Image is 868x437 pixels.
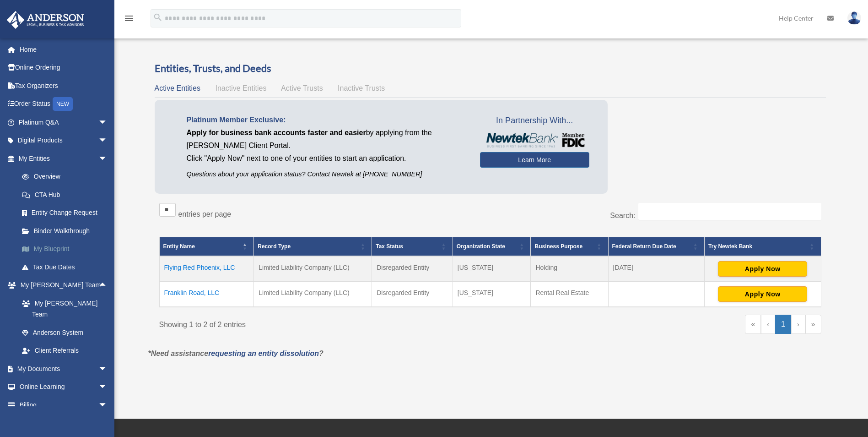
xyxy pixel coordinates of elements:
[124,13,135,24] i: menu
[155,84,200,92] span: Active Entities
[163,243,195,250] span: Entity Name
[153,12,163,22] i: search
[480,114,589,128] span: In Partnership With...
[98,131,117,150] span: arrow_drop_down
[13,168,117,186] a: Overview
[531,256,608,282] td: Holding
[6,276,121,295] a: My [PERSON_NAME] Teamarrow_drop_up
[159,237,254,256] th: Entity Name: Activate to invert sorting
[6,76,121,95] a: Tax Organizers
[13,258,121,276] a: Tax Due Dates
[98,378,117,397] span: arrow_drop_down
[124,16,135,24] a: menu
[178,210,232,218] label: entries per page
[98,276,117,295] span: arrow_drop_up
[187,169,466,180] p: Questions about your application status? Contact Newtek at [PHONE_NUMBER]
[705,237,821,256] th: Try Newtek Bank : Activate to sort
[453,237,531,256] th: Organization State: Activate to sort
[254,281,372,307] td: Limited Liability Company (LLC)
[187,129,366,137] span: Apply for business bank accounts faster and easier
[6,396,121,414] a: Billingarrow_drop_down
[610,212,635,219] label: Search:
[208,350,319,357] a: requesting an entity dissolution
[187,126,466,152] p: by applying from the [PERSON_NAME] Client Portal.
[718,286,807,302] button: Apply Now
[6,113,121,131] a: Platinum Q&Aarrow_drop_down
[13,222,121,240] a: Binder Walkthrough
[612,243,676,250] span: Federal Return Due Date
[372,256,453,282] td: Disregarded Entity
[805,315,821,334] a: Last
[4,11,87,29] img: Anderson Advisors Platinum Portal
[6,378,121,396] a: Online Learningarrow_drop_down
[187,114,466,126] p: Platinum Member Exclusive:
[457,243,505,250] span: Organization State
[258,243,291,250] span: Record Type
[6,149,121,168] a: My Entitiesarrow_drop_down
[718,261,807,277] button: Apply Now
[159,256,254,282] td: Flying Red Phoenix, LLC
[53,97,73,111] div: NEW
[708,241,807,252] div: Try Newtek Bank
[13,294,121,323] a: My [PERSON_NAME] Team
[531,281,608,307] td: Rental Real Estate
[6,131,121,150] a: Digital Productsarrow_drop_down
[372,237,453,256] th: Tax Status: Activate to sort
[534,243,582,250] span: Business Purpose
[847,11,861,25] img: User Pic
[215,84,266,92] span: Inactive Entities
[608,237,705,256] th: Federal Return Due Date: Activate to sort
[98,396,117,415] span: arrow_drop_down
[187,152,466,165] p: Click "Apply Now" next to one of your entities to start an application.
[13,240,121,258] a: My Blueprint
[98,360,117,378] span: arrow_drop_down
[761,315,775,334] a: Previous
[281,84,323,92] span: Active Trusts
[485,133,585,147] img: NewtekBankLogoSM.png
[254,237,372,256] th: Record Type: Activate to sort
[6,360,121,378] a: My Documentsarrow_drop_down
[6,40,121,59] a: Home
[13,186,121,204] a: CTA Hub
[791,315,805,334] a: Next
[98,113,117,132] span: arrow_drop_down
[453,281,531,307] td: [US_STATE]
[155,61,826,76] h3: Entities, Trusts, and Deeds
[254,256,372,282] td: Limited Liability Company (LLC)
[531,237,608,256] th: Business Purpose: Activate to sort
[13,204,121,222] a: Entity Change Request
[338,84,385,92] span: Inactive Trusts
[6,95,121,114] a: Order StatusNEW
[159,281,254,307] td: Franklin Road, LLC
[148,350,323,357] em: *Need assistance ?
[376,243,403,250] span: Tax Status
[98,149,117,168] span: arrow_drop_down
[6,59,121,77] a: Online Ordering
[13,323,121,342] a: Anderson System
[453,256,531,282] td: [US_STATE]
[13,342,121,360] a: Client Referrals
[775,315,791,334] a: 1
[745,315,761,334] a: First
[480,152,589,168] a: Learn More
[608,256,705,282] td: [DATE]
[159,315,484,331] div: Showing 1 to 2 of 2 entries
[372,281,453,307] td: Disregarded Entity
